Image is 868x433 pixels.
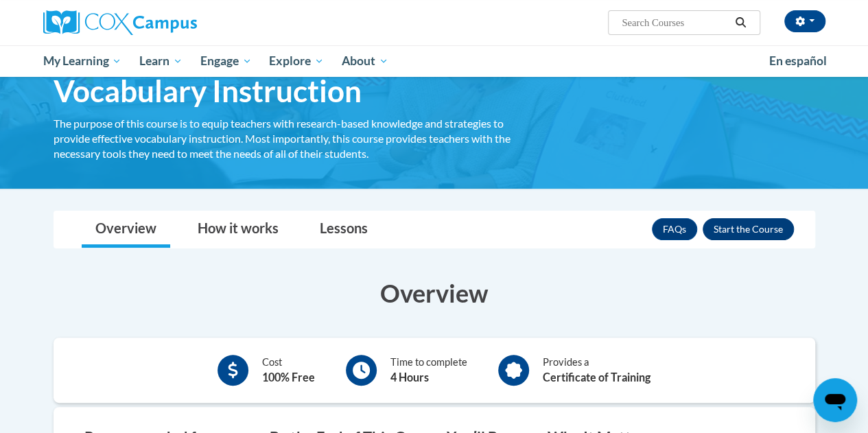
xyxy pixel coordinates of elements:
div: Provides a [543,355,650,386]
h3: Overview [54,276,815,310]
button: Enroll [703,218,794,240]
span: Vocabulary Instruction [54,73,362,109]
span: En español [769,54,827,68]
span: My Learning [43,53,121,69]
span: Explore [269,53,324,69]
b: Certificate of Training [543,371,650,384]
button: Account Settings [784,10,825,32]
a: Overview [82,211,170,248]
input: Search Courses [620,14,730,31]
a: Learn [130,45,191,77]
a: How it works [184,211,292,248]
b: 4 Hours [390,371,429,384]
b: 100% Free [262,371,315,384]
a: En español [760,47,836,75]
a: About [333,45,397,77]
button: Search [730,14,751,31]
a: Explore [260,45,333,77]
span: Learn [139,53,183,69]
iframe: Button to launch messaging window [813,378,857,422]
div: Cost [262,355,315,386]
div: The purpose of this course is to equip teachers with research-based knowledge and strategies to p... [54,116,527,161]
span: About [342,53,388,69]
div: Time to complete [390,355,467,386]
a: My Learning [34,45,131,77]
div: Main menu [33,45,836,77]
a: Engage [191,45,261,77]
a: Cox Campus [43,10,290,35]
a: FAQs [652,218,697,240]
span: Engage [200,53,252,69]
a: Lessons [306,211,382,248]
img: Cox Campus [43,10,197,35]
